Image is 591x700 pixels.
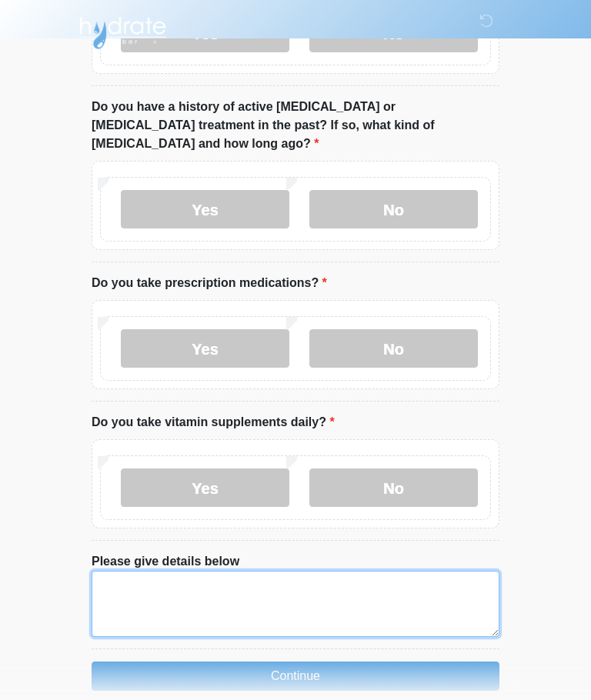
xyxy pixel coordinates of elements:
label: No [309,329,478,368]
label: No [309,468,478,507]
label: Yes [121,468,289,507]
label: Do you take prescription medications? [92,274,327,292]
label: No [309,190,478,228]
img: Hydrate IV Bar - Scottsdale Logo [76,12,169,50]
button: Continue [92,662,499,691]
label: Yes [121,190,289,228]
label: Do you have a history of active [MEDICAL_DATA] or [MEDICAL_DATA] treatment in the past? If so, wh... [92,98,499,153]
label: Yes [121,329,289,368]
label: Please give details below [92,552,239,571]
label: Do you take vitamin supplements daily? [92,413,335,432]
